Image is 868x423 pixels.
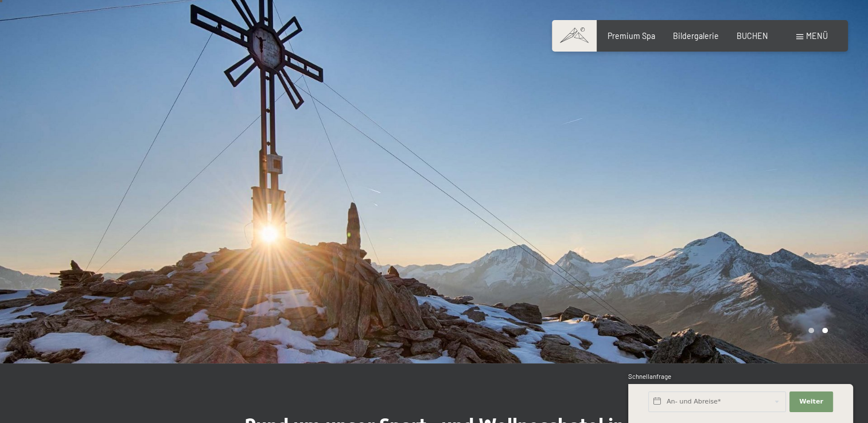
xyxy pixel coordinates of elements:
span: Menü [806,31,828,41]
a: BUCHEN [737,31,768,41]
a: Bildergalerie [673,31,719,41]
div: Carousel Page 1 [808,328,814,334]
div: Carousel Pagination [804,328,827,334]
div: Carousel Page 2 (Current Slide) [822,328,828,334]
span: Schnellanfrage [628,373,671,380]
span: Weiter [799,397,823,406]
button: Weiter [789,391,833,412]
a: Premium Spa [608,31,655,41]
